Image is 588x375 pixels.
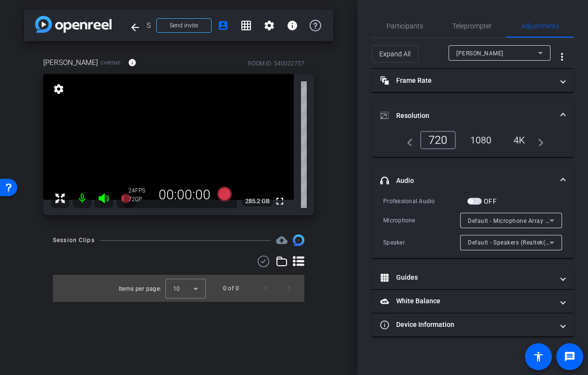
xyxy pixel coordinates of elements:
span: Teleprompter [452,23,492,29]
mat-icon: more_vert [556,51,568,63]
span: Default - Speakers (Realtek(R) Audio) [468,238,572,246]
button: Send invite [156,18,212,33]
span: Scope Sales Scenarios — Testimonials Recording [147,16,150,35]
button: Next page [277,277,300,300]
div: 4K [506,132,533,148]
label: OFF [482,196,497,206]
mat-panel-title: Audio [380,176,553,186]
mat-icon: cloud_upload [276,234,288,246]
mat-icon: navigate_next [532,134,544,146]
div: 00:00:00 [152,187,217,203]
mat-panel-title: Resolution [380,111,553,121]
span: 285.2 GB [242,195,273,207]
div: 720P [128,195,152,203]
span: [PERSON_NAME] [456,50,503,57]
mat-icon: account_box [217,20,229,31]
mat-icon: info [287,20,298,31]
span: [PERSON_NAME] [43,57,98,68]
div: Microphone [383,216,460,225]
span: Send invite [170,22,198,29]
mat-expansion-panel-header: Audio [372,165,574,196]
div: Session Clips [53,235,95,245]
mat-icon: arrow_back [129,22,141,33]
mat-icon: navigate_before [401,134,413,146]
button: Expand All [372,45,418,63]
span: Adjustments [521,23,559,29]
span: FPS [135,187,145,194]
div: 1080 [463,132,499,148]
span: Chrome [100,59,121,66]
span: Expand All [379,45,411,63]
mat-panel-title: Frame Rate [380,76,553,86]
div: Audio [372,196,574,258]
mat-expansion-panel-header: Resolution [372,100,574,131]
div: Speaker [383,238,460,247]
mat-icon: grid_on [240,20,252,31]
div: Resolution [372,131,574,157]
button: More Options for Adjustments Panel [550,45,574,68]
mat-icon: accessibility [533,351,544,362]
div: Items per page: [119,284,162,294]
div: 720 [420,131,456,149]
mat-panel-title: Guides [380,272,553,283]
img: app-logo [35,16,112,33]
mat-icon: settings [263,20,275,31]
img: Session clips [293,234,304,246]
mat-icon: fullscreen [274,195,286,207]
mat-expansion-panel-header: Guides [372,266,574,289]
mat-expansion-panel-header: White Balance [372,290,574,313]
mat-panel-title: White Balance [380,296,553,306]
mat-icon: info [128,58,137,67]
mat-expansion-panel-header: Device Information [372,313,574,336]
div: ROOM ID: 540022757 [248,59,304,68]
div: 0 of 0 [223,284,239,293]
div: 24 [128,187,152,194]
button: Previous page [254,277,277,300]
mat-panel-title: Device Information [380,320,553,330]
div: Professional Audio [383,196,467,206]
span: Participants [387,23,423,29]
mat-expansion-panel-header: Frame Rate [372,69,574,92]
span: Destinations for your clips [276,234,288,246]
mat-icon: message [564,351,575,362]
mat-icon: settings [52,83,65,95]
